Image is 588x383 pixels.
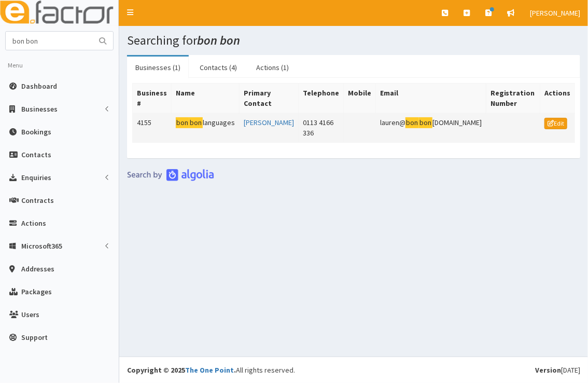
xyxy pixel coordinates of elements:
b: Version [535,365,561,375]
mark: bon [189,117,203,128]
mark: bon [419,117,432,128]
th: Mobile [344,84,376,113]
span: Bookings [21,127,51,136]
span: Microsoft365 [21,241,62,251]
td: languages [172,113,240,143]
span: Dashboard [21,81,57,91]
td: 0113 4166 336 [299,113,344,143]
a: The One Point [185,365,234,375]
span: Enquiries [21,173,51,182]
i: bon bon [197,32,240,48]
h1: Searching for [127,34,580,47]
span: Packages [21,287,52,296]
th: Business # [133,84,172,113]
a: Businesses (1) [127,57,189,78]
span: Businesses [21,104,58,114]
span: Users [21,310,39,319]
span: Contracts [21,196,54,205]
th: Primary Contact [239,84,298,113]
span: Actions [21,218,46,228]
mark: bon [176,117,189,128]
a: Actions (1) [248,57,297,78]
a: [PERSON_NAME] [244,118,294,127]
a: Edit [544,118,567,129]
div: [DATE] [535,365,580,375]
span: [PERSON_NAME] [530,8,580,18]
td: 4155 [133,113,172,143]
footer: All rights reserved. [119,357,588,383]
mark: bon [405,117,419,128]
th: Telephone [299,84,344,113]
th: Actions [540,84,575,113]
th: Name [172,84,240,113]
a: Contacts (4) [191,57,245,78]
span: Contacts [21,150,51,159]
td: lauren@ [DOMAIN_NAME] [376,113,486,143]
strong: Copyright © 2025 . [127,365,236,375]
th: Registration Number [486,84,540,113]
input: Search... [6,32,93,50]
th: Email [376,84,486,113]
span: Support [21,333,48,342]
img: search-by-algolia-light-background.png [127,169,214,181]
span: Addresses [21,264,54,273]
